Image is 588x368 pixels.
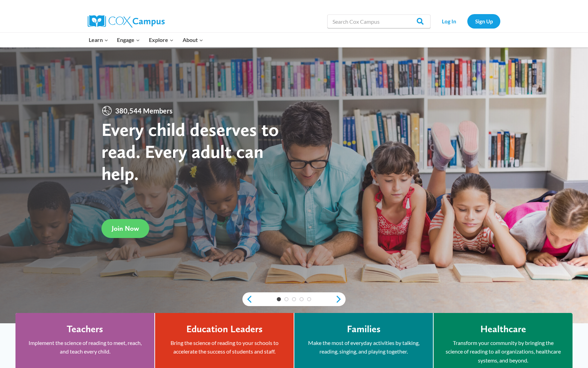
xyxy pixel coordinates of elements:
[307,297,311,301] a: 5
[327,14,431,28] input: Search Cox Campus
[101,219,149,238] a: Join Now
[444,338,562,365] p: Transform your community by bringing the science of reading to all organizations, healthcare syst...
[277,297,281,301] a: 1
[434,14,464,28] a: Log In
[242,295,253,303] a: previous
[300,297,304,301] a: 4
[67,323,103,335] h4: Teachers
[467,14,500,28] a: Sign Up
[186,323,263,335] h4: Education Leaders
[84,33,207,47] nav: Primary Navigation
[89,35,108,44] span: Learn
[284,297,288,301] a: 2
[183,35,203,44] span: About
[335,295,346,303] a: next
[165,338,283,356] p: Bring the science of reading to your schools to accelerate the success of students and staff.
[480,323,526,335] h4: Healthcare
[101,118,279,184] strong: Every child deserves to read. Every adult can help.
[305,338,423,356] p: Make the most of everyday activities by talking, reading, singing, and playing together.
[149,35,174,44] span: Explore
[117,35,140,44] span: Engage
[347,323,381,335] h4: Families
[292,297,296,301] a: 3
[434,14,500,28] nav: Secondary Navigation
[88,15,165,28] img: Cox Campus
[112,105,175,116] span: 380,544 Members
[112,224,139,232] span: Join Now
[26,338,144,356] p: Implement the science of reading to meet, reach, and teach every child.
[242,292,346,306] div: content slider buttons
